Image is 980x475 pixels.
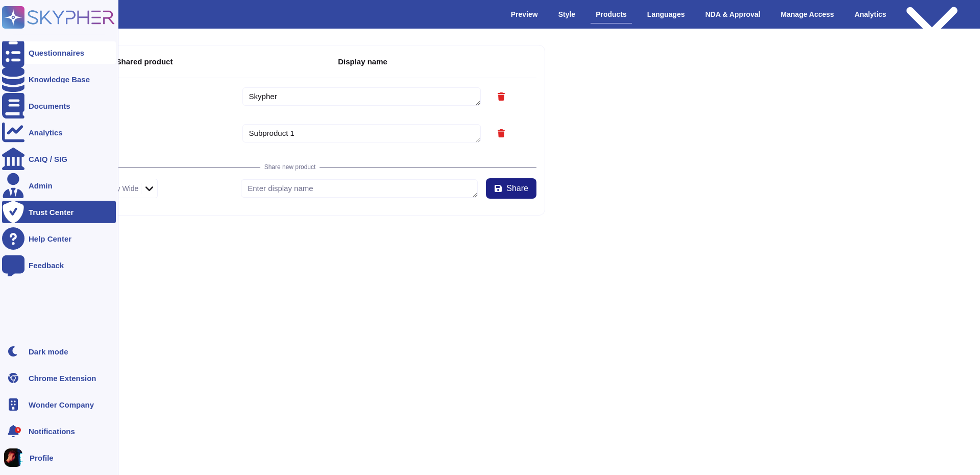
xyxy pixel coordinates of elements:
a: Admin [2,174,116,197]
div: 8 [15,427,21,433]
span: Wonder Company [29,401,94,409]
img: user [4,448,22,467]
span: Share [506,184,528,193]
div: Languages [642,6,690,23]
div: Feedback [29,262,64,269]
div: NDA & Approval [700,6,766,23]
a: Questionnaires [2,41,116,64]
p: Shared product [47,58,241,65]
button: user [2,446,30,469]
div: Questionnaires [29,49,84,57]
div: Preview [506,6,543,23]
div: Manage Access [776,6,840,23]
p: Display name [241,58,484,65]
div: Knowledge Base [29,76,90,83]
div: Dark mode [29,348,68,355]
a: CAIQ / SIG [2,148,116,170]
div: Style [553,6,580,23]
a: Help Center [2,227,116,250]
textarea: Subproduct 1 [242,124,481,143]
a: Analytics [2,121,116,144]
div: Analytics [29,129,63,136]
a: Feedback [2,254,116,276]
a: Trust Center [2,201,116,223]
span: Share new product [264,164,316,170]
label: Subproduct 1 [43,129,234,137]
div: Trust Center [29,208,73,216]
div: Analytics [849,6,891,23]
div: CAIQ / SIG [29,155,67,163]
button: Share [486,178,536,199]
span: Notifications [29,427,75,435]
div: Documents [29,102,70,110]
div: Chrome Extension [29,374,96,382]
a: Documents [2,94,116,117]
div: Help Center [29,235,71,243]
a: Knowledge Base [2,68,116,90]
div: Products [591,6,632,23]
textarea: Skypher [242,87,481,106]
label: Skypher [43,92,234,101]
span: Profile [30,454,54,462]
div: Admin [29,182,53,189]
a: Chrome Extension [2,367,116,389]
